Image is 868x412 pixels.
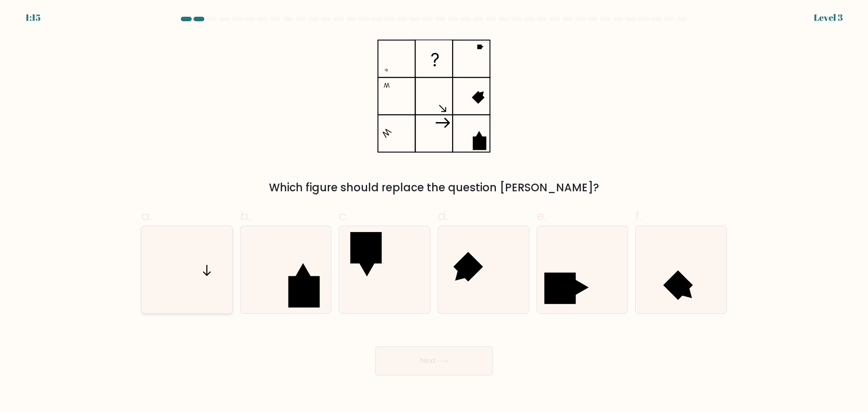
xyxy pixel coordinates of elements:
span: b. [240,207,251,225]
button: Next [375,346,493,375]
div: Level 3 [814,11,843,24]
span: f. [635,207,642,225]
span: a. [141,207,152,225]
div: 1:15 [25,11,41,24]
span: e. [537,207,547,225]
span: c. [339,207,349,225]
span: d. [438,207,448,225]
div: Which figure should replace the question [PERSON_NAME]? [146,180,722,196]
